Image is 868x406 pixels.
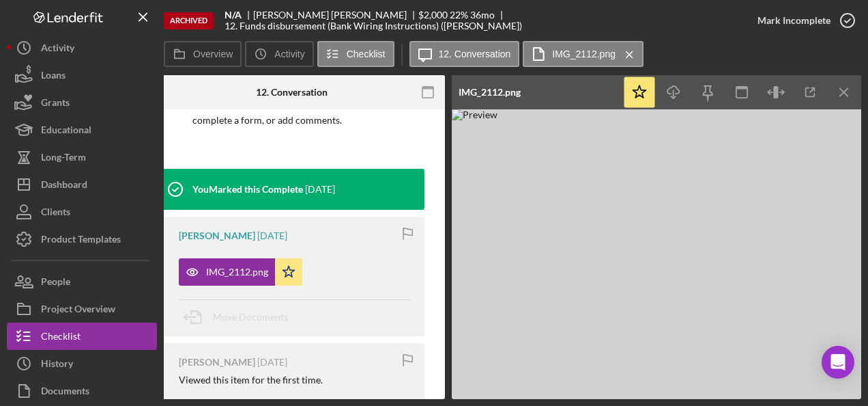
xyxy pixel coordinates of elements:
[225,21,522,31] div: 12. Funds disbursement (Bank Wiring Instructions) ([PERSON_NAME])
[7,116,157,144] button: Educational
[757,7,830,34] div: Mark Incomplete
[7,226,157,253] button: Product Templates
[192,184,303,195] div: You Marked this Complete
[179,300,302,334] button: Move Documents
[409,41,520,67] button: 12. Conversation
[257,230,287,241] time: 2025-09-15 18:59
[7,350,157,377] button: History
[41,350,73,381] div: History
[7,295,157,323] button: Project Overview
[193,49,233,59] label: Overview
[41,198,70,229] div: Clients
[257,357,287,368] time: 2025-09-15 18:31
[7,144,157,171] button: Long-Term
[7,198,157,226] button: Clients
[164,41,242,67] button: Overview
[41,323,81,353] div: Checklist
[552,49,616,59] label: IMG_2112.png
[7,34,157,62] button: Activity
[41,226,121,256] div: Product Templates
[744,7,861,34] button: Mark Incomplete
[225,10,242,21] b: N/A
[253,10,418,21] div: [PERSON_NAME] [PERSON_NAME]
[256,87,328,98] div: 12. Conversation
[450,10,468,21] div: 22 %
[164,12,214,29] div: Archived
[317,41,394,67] button: Checklist
[41,116,91,147] div: Educational
[822,346,854,379] div: Open Intercom Messenger
[41,295,115,326] div: Project Overview
[179,258,302,286] button: IMG_2112.png
[41,268,70,299] div: People
[7,323,157,350] button: Checklist
[7,171,157,198] button: Dashboard
[41,89,70,120] div: Grants
[206,267,268,278] div: IMG_2112.png
[347,49,386,59] label: Checklist
[179,230,255,241] div: [PERSON_NAME]
[41,144,86,174] div: Long-Term
[41,171,87,202] div: Dashboard
[7,62,157,89] button: Loans
[179,357,255,368] div: [PERSON_NAME]
[7,268,157,295] button: People
[459,87,521,98] div: IMG_2112.png
[7,89,157,116] button: Grants
[523,41,643,67] button: IMG_2112.png
[7,377,157,405] button: Documents
[179,375,323,385] div: Viewed this item for the first time.
[41,62,66,92] div: Loans
[213,311,288,323] span: Move Documents
[452,109,861,399] img: Preview
[274,49,304,59] label: Activity
[470,10,495,21] div: 36 mo
[305,184,335,195] time: 2025-09-16 18:38
[439,49,511,59] label: 12. Conversation
[245,41,313,67] button: Activity
[418,10,448,21] div: $2,000
[41,34,74,65] div: Activity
